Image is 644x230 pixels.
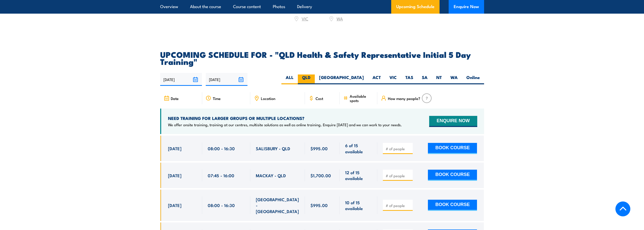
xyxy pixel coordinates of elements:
[256,145,290,151] span: SALISBURY - QLD
[281,74,298,84] label: ALL
[429,116,477,127] button: ENQUIRE NOW
[168,172,181,178] span: [DATE]
[350,94,374,103] span: Available spots
[208,145,235,151] span: 08:00 - 16:30
[160,51,484,65] h2: UPCOMING SCHEDULE FOR - "QLD Health & Safety Representative Initial 5 Day Training"
[462,74,484,84] label: Online
[432,74,446,84] label: NT
[345,169,372,181] span: 12 of 15 available
[428,200,477,211] button: BOOK COURSE
[345,199,372,211] span: 10 of 15 available
[401,74,418,84] label: TAS
[310,145,328,151] span: $995.00
[171,96,179,100] span: Date
[168,115,402,121] h4: NEED TRAINING FOR LARGER GROUPS OR MULTIPLE LOCATIONS?
[428,170,477,181] button: BOOK COURSE
[261,96,275,100] span: Location
[368,74,385,84] label: ACT
[168,145,181,151] span: [DATE]
[168,202,181,208] span: [DATE]
[208,202,235,208] span: 08:00 - 16:30
[310,202,328,208] span: $995.00
[310,172,331,178] span: $1,700.00
[256,196,299,214] span: [GEOGRAPHIC_DATA] - [GEOGRAPHIC_DATA]
[256,172,286,178] span: MACKAY - QLD
[208,172,234,178] span: 07:45 - 16:00
[316,96,323,100] span: Cost
[160,73,202,86] input: From date
[428,143,477,154] button: BOOK COURSE
[386,173,411,178] input: # of people
[388,96,420,100] span: How many people?
[213,96,221,100] span: Time
[298,74,315,84] label: QLD
[345,142,372,154] span: 6 of 15 available
[385,74,401,84] label: VIC
[418,74,432,84] label: SA
[315,74,368,84] label: [GEOGRAPHIC_DATA]
[386,203,411,208] input: # of people
[446,74,462,84] label: WA
[168,122,402,127] p: We offer onsite training, training at our centres, multisite solutions as well as online training...
[206,73,247,86] input: To date
[386,146,411,151] input: # of people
